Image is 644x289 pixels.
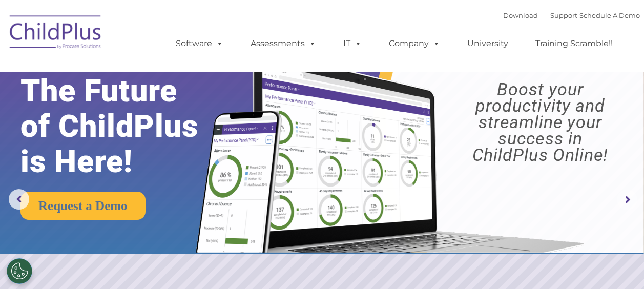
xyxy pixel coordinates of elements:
[5,8,107,59] img: ChildPlus by Procare Solutions
[457,33,518,54] a: University
[593,240,644,289] iframe: Chat Widget
[579,11,640,19] a: Schedule A Demo
[142,68,174,75] span: Last name
[379,33,450,54] a: Company
[142,110,186,117] span: Phone number
[550,11,577,19] a: Support
[20,73,226,179] rs-layer: The Future of ChildPlus is Here!
[333,33,372,54] a: IT
[503,11,640,19] font: |
[165,33,234,54] a: Software
[7,258,32,284] button: Cookies Settings
[20,192,146,220] a: Request a Demo
[503,11,538,19] a: Download
[525,33,623,54] a: Training Scramble!!
[445,81,636,163] rs-layer: Boost your productivity and streamline your success in ChildPlus Online!
[240,33,326,54] a: Assessments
